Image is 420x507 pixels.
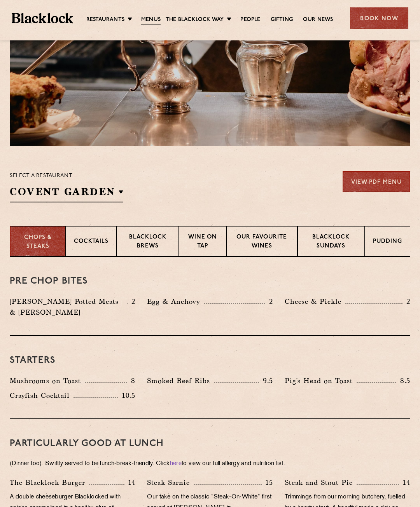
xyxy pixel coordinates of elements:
a: here [170,461,182,467]
p: Cheese & Pickle [285,296,345,307]
p: Egg & Anchovy [147,296,204,307]
p: [PERSON_NAME] Potted Meats & [PERSON_NAME] [10,296,127,318]
p: Wine on Tap [187,233,218,251]
p: Crayfish Cocktail [10,390,73,401]
p: Steak and Stout Pie [285,477,357,488]
p: 10.5 [118,390,135,401]
h3: PARTICULARLY GOOD AT LUNCH [10,439,410,449]
div: Book Now [350,7,408,29]
p: 8.5 [396,376,410,386]
p: Chops & Steaks [18,233,58,251]
p: Blacklock Sundays [306,233,357,251]
p: 15 [262,477,273,488]
a: Our News [303,16,333,24]
p: (Dinner too). Swiftly served to be lunch-break-friendly. Click to view our full allergy and nutri... [10,458,410,469]
p: Select a restaurant [10,171,123,181]
p: 14 [399,477,410,488]
p: 9.5 [259,376,273,386]
p: Blacklock Brews [125,233,171,251]
a: Gifting [271,16,293,24]
a: Restaurants [86,16,124,24]
p: Mushrooms on Toast [10,375,85,386]
p: 2 [402,296,410,307]
p: Pig's Head on Toast [285,375,357,386]
p: Steak Sarnie [147,477,194,488]
h3: Starters [10,355,410,366]
p: 2 [265,296,273,307]
a: The Blacklock Way [166,16,224,24]
p: The Blacklock Burger [10,477,89,488]
p: 14 [124,477,136,488]
p: 8 [127,376,135,386]
p: Cocktails [74,237,108,247]
a: Menus [141,16,161,24]
img: BL_Textured_Logo-footer-cropped.svg [12,13,73,23]
p: Smoked Beef Ribs [147,375,214,386]
a: People [240,16,260,24]
p: Our favourite wines [234,233,289,251]
p: Pudding [373,237,402,247]
h2: Covent Garden [10,185,123,202]
a: View PDF Menu [343,171,410,192]
p: 2 [128,296,135,307]
h3: Pre Chop Bites [10,276,410,286]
